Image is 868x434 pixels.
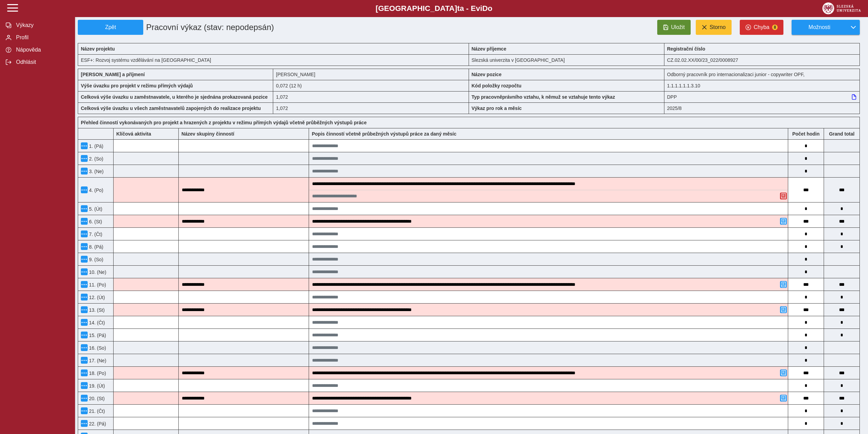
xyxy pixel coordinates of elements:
[88,320,105,325] span: 14. (Čt)
[88,295,105,300] span: 12. (Út)
[88,282,106,288] span: 11. (Po)
[740,20,783,35] button: Chyba8
[667,46,705,52] b: Registrační číslo
[81,83,193,88] b: Výše úvazku pro projekt v režimu přímých výdajů
[81,420,88,427] button: Menu
[772,25,778,30] span: 8
[81,294,88,300] button: Menu
[81,357,88,364] button: Menu
[78,54,469,66] div: ESF+: Rozvoj systému vzdělávání na [GEOGRAPHIC_DATA]
[664,69,860,80] div: Odborný pracovník pro internacionalizaci junior - copywriter OPF,
[81,407,88,414] button: Menu
[273,102,469,114] div: 1,072
[14,34,69,41] span: Profil
[457,4,459,13] span: t
[81,306,88,313] button: Menu
[81,344,88,351] button: Menu
[88,257,103,262] span: 9. (So)
[81,142,88,149] button: Menu
[312,131,456,137] b: Popis činností včetně průbežných výstupů práce za daný měsíc
[81,218,88,225] button: Menu
[88,370,106,376] span: 18. (Po)
[88,333,106,338] span: 15. (Pá)
[792,20,847,35] button: Možnosti
[81,106,261,111] b: Celková výše úvazku u všech zaměstnavatelů zapojených do realizace projektu
[797,24,841,30] span: Možnosti
[81,382,88,389] button: Menu
[88,421,106,426] span: 22. (Pá)
[273,69,469,80] div: [PERSON_NAME]
[472,46,506,52] b: Název příjemce
[273,80,469,91] div: 0,576 h / den. 2,88 h / týden.
[81,46,115,52] b: Název projektu
[88,383,105,389] span: 19. (Út)
[143,20,406,35] h1: Pracovní výkaz (stav: nepodepsán)
[81,155,88,162] button: Menu
[81,72,145,77] b: [PERSON_NAME] a příjmení
[88,232,102,237] span: 7. (Čt)
[81,395,88,402] button: Menu
[78,20,143,35] button: Zpět
[14,59,69,65] span: Odhlásit
[88,408,105,414] span: 21. (Čt)
[81,168,88,174] button: Menu
[20,4,848,13] b: [GEOGRAPHIC_DATA] a - Evi
[780,193,787,199] button: Odstranit poznámku
[88,143,103,149] span: 1. (Pá)
[181,131,234,137] b: Název skupiny činností
[81,243,88,250] button: Menu
[81,186,88,193] button: Menu
[81,369,88,376] button: Menu
[472,72,502,77] b: Název pozice
[81,256,88,263] button: Menu
[472,83,521,88] b: Kód položky rozpočtu
[472,106,522,111] b: Výkaz pro rok a měsíc
[81,319,88,326] button: Menu
[88,269,106,275] span: 10. (Ne)
[88,396,105,401] span: 20. (St)
[822,2,861,14] img: logo_web_su.png
[88,358,106,363] span: 17. (Ne)
[664,102,860,114] div: 2025/8
[780,281,787,288] button: Přidat poznámku
[788,131,824,137] b: Počet hodin
[664,80,860,91] div: 1.1.1.1.1.1.3.10
[14,22,69,28] span: Výkazy
[472,94,615,100] b: Typ pracovněprávního vztahu, k němuž se vztahuje tento výkaz
[88,206,102,212] span: 5. (Út)
[780,306,787,313] button: Přidat poznámku
[81,94,268,100] b: Celková výše úvazku u zaměstnavatele, u kterého je sjednána prokazovaná pozice
[780,395,787,402] button: Přidat poznámku
[81,120,367,125] b: Přehled činností vykonávaných pro projekt a hrazených z projektu v režimu přímých výdajů včetně p...
[780,369,787,376] button: Přidat poznámku
[482,4,488,13] span: D
[88,169,104,174] span: 3. (Ne)
[81,332,88,338] button: Menu
[664,54,860,66] div: CZ.02.02.XX/00/23_022/0008927
[88,345,106,351] span: 16. (So)
[81,268,88,275] button: Menu
[657,20,691,35] button: Uložit
[664,91,860,102] div: DPP
[671,24,685,30] span: Uložit
[81,281,88,288] button: Menu
[116,131,151,137] b: Klíčová aktivita
[488,4,492,13] span: o
[696,20,732,35] button: Storno
[81,24,140,30] span: Zpět
[81,205,88,212] button: Menu
[469,54,664,66] div: Slezská univerzita v [GEOGRAPHIC_DATA]
[88,219,102,224] span: 6. (St)
[81,230,88,237] button: Menu
[14,47,69,53] span: Nápověda
[88,244,103,250] span: 8. (Pá)
[88,307,105,313] span: 13. (St)
[88,156,103,162] span: 2. (So)
[754,24,769,30] span: Chyba
[710,24,726,30] span: Storno
[88,187,103,193] span: 4. (Po)
[273,91,469,102] div: 1,072
[824,131,859,137] b: Suma za den přes všechny výkazy
[780,218,787,225] button: Přidat poznámku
